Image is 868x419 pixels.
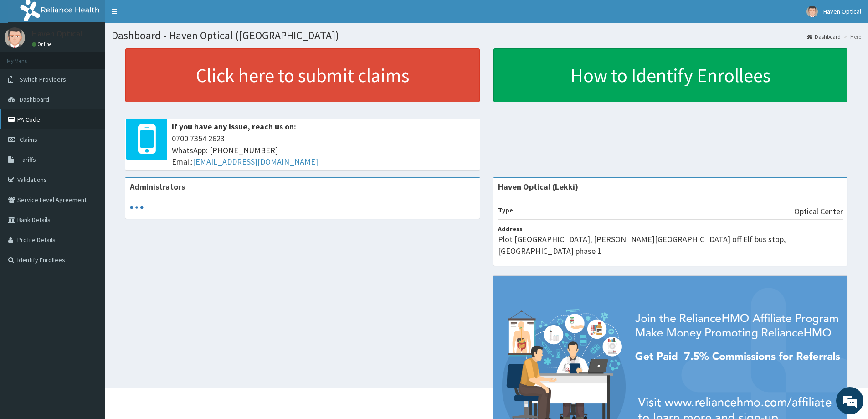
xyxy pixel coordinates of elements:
[193,156,318,167] a: [EMAIL_ADDRESS][DOMAIN_NAME]
[5,27,25,48] img: User Image
[20,75,66,83] span: Switch Providers
[32,30,82,38] p: Haven Optical
[172,133,475,168] span: 0700 7354 2623 WhatsApp: [PHONE_NUMBER] Email:
[498,206,513,214] b: Type
[794,206,843,217] p: Optical Center
[32,41,54,47] a: Online
[125,48,480,102] a: Click here to submit claims
[498,233,843,257] p: Plot [GEOGRAPHIC_DATA], [PERSON_NAME][GEOGRAPHIC_DATA] off Elf bus stop, [GEOGRAPHIC_DATA] phase 1
[20,95,49,103] span: Dashboard
[130,201,144,214] svg: audio-loading
[493,48,848,102] a: How to Identify Enrollees
[842,33,861,41] li: Here
[112,30,861,41] h1: Dashboard - Haven Optical ([GEOGRAPHIC_DATA])
[498,225,523,233] b: Address
[498,181,578,192] strong: Haven Optical (Lekki)
[20,155,36,164] span: Tariffs
[807,33,841,41] a: Dashboard
[806,6,818,17] img: User Image
[20,135,37,144] span: Claims
[823,7,861,16] span: Haven Optical
[130,181,185,192] b: Administrators
[172,121,296,132] b: If you have any issue, reach us on:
